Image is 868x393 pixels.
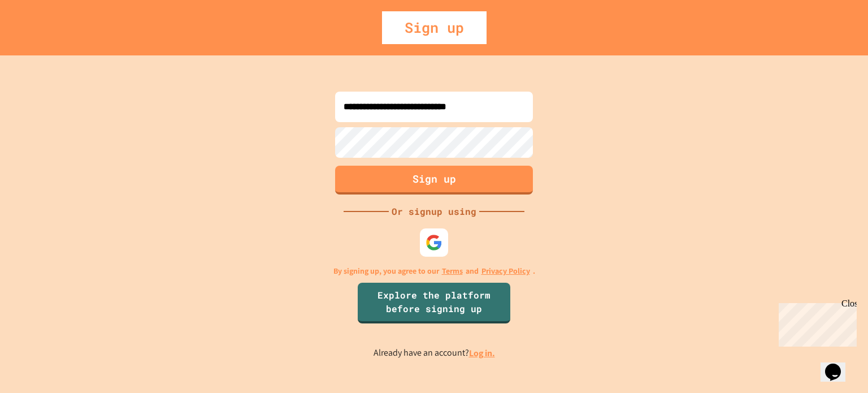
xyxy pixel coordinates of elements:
[374,346,495,360] p: Already have an account?
[469,347,495,359] a: Log in.
[774,299,857,347] iframe: chat widget
[5,5,78,72] div: Chat with us now!Close
[382,11,487,44] div: Sign up
[333,265,535,277] p: By signing up, you agree to our and .
[358,283,510,323] a: Explore the platform before signing up
[821,348,857,382] iframe: chat widget
[426,234,442,251] img: google-icon.svg
[481,265,530,277] a: Privacy Policy
[442,265,463,277] a: Terms
[335,166,533,195] button: Sign up
[389,205,479,218] div: Or signup using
